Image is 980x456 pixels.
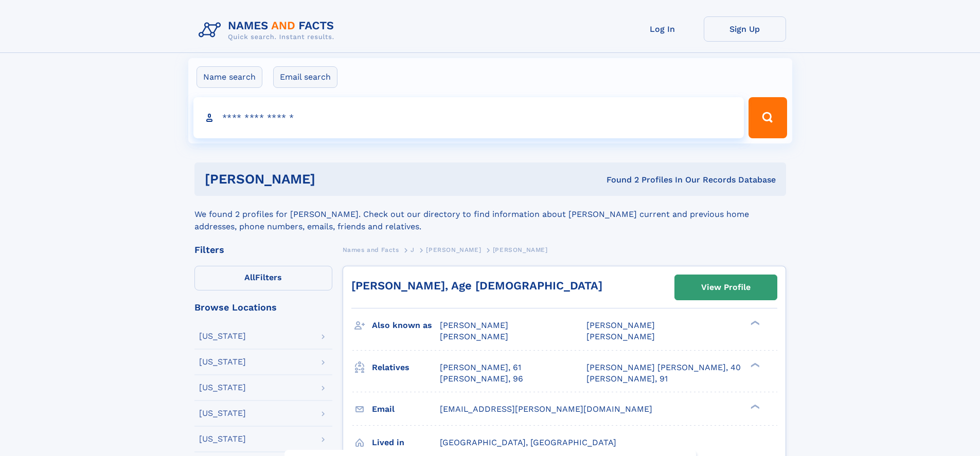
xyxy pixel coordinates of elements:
[704,16,786,42] a: Sign Up
[440,332,508,341] span: [PERSON_NAME]
[199,435,246,443] div: [US_STATE]
[197,66,262,88] label: Name search
[586,373,668,385] a: [PERSON_NAME], 91
[586,320,655,330] span: [PERSON_NAME]
[493,246,548,253] span: [PERSON_NAME]
[193,97,744,138] input: search input
[244,272,255,282] span: All
[748,361,760,368] div: ❯
[586,362,741,373] a: [PERSON_NAME] [PERSON_NAME], 40
[748,320,760,326] div: ❯
[440,373,523,385] a: [PERSON_NAME], 96
[199,384,246,392] div: [US_STATE]
[749,97,787,138] button: Search Button
[194,266,332,290] label: Filters
[461,174,776,186] div: Found 2 Profiles In Our Records Database
[194,196,786,233] div: We found 2 profiles for [PERSON_NAME]. Check out our directory to find information about [PERSON_...
[675,275,777,300] a: View Profile
[273,66,337,88] label: Email search
[426,246,481,253] span: [PERSON_NAME]
[411,246,415,253] span: J
[194,16,343,44] img: Logo Names and Facts
[372,400,440,418] h3: Email
[586,332,655,341] span: [PERSON_NAME]
[194,245,332,254] div: Filters
[351,279,602,292] a: [PERSON_NAME], Age [DEMOGRAPHIC_DATA]
[440,320,508,330] span: [PERSON_NAME]
[701,276,751,299] div: View Profile
[372,317,440,334] h3: Also known as
[440,362,521,373] a: [PERSON_NAME], 61
[426,243,481,256] a: [PERSON_NAME]
[199,332,246,340] div: [US_STATE]
[372,359,440,376] h3: Relatives
[440,404,652,414] span: [EMAIL_ADDRESS][PERSON_NAME][DOMAIN_NAME]
[748,403,760,410] div: ❯
[621,16,704,42] a: Log In
[199,409,246,417] div: [US_STATE]
[199,358,246,366] div: [US_STATE]
[440,437,616,447] span: [GEOGRAPHIC_DATA], [GEOGRAPHIC_DATA]
[343,243,399,256] a: Names and Facts
[194,303,332,312] div: Browse Locations
[372,434,440,451] h3: Lived in
[205,173,461,186] h1: [PERSON_NAME]
[411,243,415,256] a: J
